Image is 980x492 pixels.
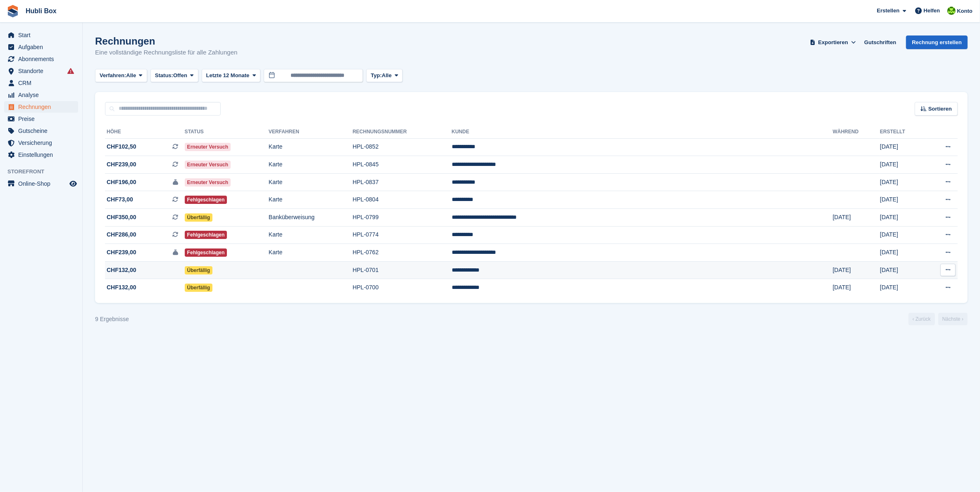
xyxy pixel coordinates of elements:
td: [DATE] [880,209,926,227]
span: CHF102,50 [107,142,136,151]
a: menu [4,29,78,41]
th: Rechnungsnummer [353,125,452,139]
span: Erneuter Versuch [185,161,231,169]
td: Karte [269,138,353,156]
span: Analyse [18,89,68,101]
td: Karte [269,156,353,174]
h1: Rechnungen [95,35,237,47]
td: HPL-0762 [353,244,452,262]
span: Letzte 12 Monate [206,71,250,80]
td: [DATE] [833,261,880,279]
td: [DATE] [880,226,926,244]
th: Kunde [452,125,833,139]
td: [DATE] [880,173,926,191]
td: [DATE] [880,156,926,174]
a: menu [4,113,78,125]
span: Einstellungen [18,149,68,161]
span: Erneuter Versuch [185,143,231,151]
span: Typ: [371,71,382,80]
td: HPL-0845 [353,156,452,174]
td: HPL-0799 [353,209,452,227]
img: stora-icon-8386f47178a22dfd0bd8f6a31ec36ba5ce8667c1dd55bd0f319d3a0aa187defe.svg [7,5,19,17]
a: Speisekarte [4,178,78,189]
td: [DATE] [880,191,926,209]
span: Online-Shop [18,178,68,189]
th: Status [185,125,269,139]
span: Überfällig [185,266,212,274]
th: Während [833,125,880,139]
span: Exportieren [818,38,848,47]
span: Versicherung [18,137,68,149]
button: Letzte 12 Monate [202,69,261,83]
span: Alle [126,71,136,80]
td: Karte [269,173,353,191]
td: [DATE] [880,279,926,296]
span: Überfällig [185,213,212,222]
span: Verfahren: [100,71,126,80]
td: [DATE] [880,261,926,279]
a: Nächste [938,313,968,325]
span: Status: [155,71,173,80]
nav: Page [907,313,969,325]
span: CHF239,00 [107,248,136,257]
div: 9 Ergebnisse [95,315,129,324]
img: Stefano [947,7,956,15]
span: CHF239,00 [107,160,136,169]
span: CHF196,00 [107,178,136,187]
td: HPL-0804 [353,191,452,209]
span: Fehlgeschlagen [185,248,227,257]
a: menu [4,149,78,161]
span: Storefront [7,168,82,176]
span: Sortieren [928,105,952,113]
a: menu [4,41,78,53]
span: CRM [18,77,68,89]
td: [DATE] [833,279,880,296]
span: Fehlgeschlagen [185,196,227,204]
p: Eine vollständige Rechnungsliste für alle Zahlungen [95,48,237,57]
td: Karte [269,226,353,244]
a: menu [4,137,78,149]
td: Karte [269,244,353,262]
span: Erneuter Versuch [185,178,231,187]
td: [DATE] [833,209,880,227]
span: Standorte [18,65,68,77]
i: Es sind Fehler bei der Synchronisierung von Smart-Einträgen aufgetreten [67,68,74,74]
a: menu [4,101,78,113]
a: menu [4,53,78,65]
a: Vorherige [908,313,935,325]
th: Höhe [105,125,185,139]
span: Erstellen [877,7,899,15]
span: Preise [18,113,68,125]
button: Typ: Alle [366,69,403,83]
td: HPL-0837 [353,173,452,191]
td: [DATE] [880,244,926,262]
button: Verfahren: Alle [95,69,147,83]
button: Exportieren [808,35,858,49]
a: Rechnung erstellen [906,35,968,49]
th: Erstellt [880,125,926,139]
span: Abonnements [18,53,68,65]
span: Rechnungen [18,101,68,113]
span: CHF73,00 [107,195,133,204]
span: Helfen [924,7,940,15]
a: Gutschriften [861,35,899,49]
a: Vorschau-Shop [68,179,78,189]
span: CHF132,00 [107,283,136,292]
td: Banküberweisung [269,209,353,227]
td: [DATE] [880,138,926,156]
td: Karte [269,191,353,209]
span: Offen [173,71,187,80]
a: menu [4,89,78,101]
span: Konto [957,7,973,15]
span: Fehlgeschlagen [185,231,227,239]
th: Verfahren [269,125,353,139]
span: CHF286,00 [107,230,136,239]
span: Aufgaben [18,41,68,53]
a: menu [4,65,78,77]
td: HPL-0700 [353,279,452,296]
button: Status: Offen [150,69,198,83]
span: Gutscheine [18,125,68,137]
span: CHF350,00 [107,213,136,222]
span: Alle [382,71,392,80]
a: menu [4,77,78,89]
